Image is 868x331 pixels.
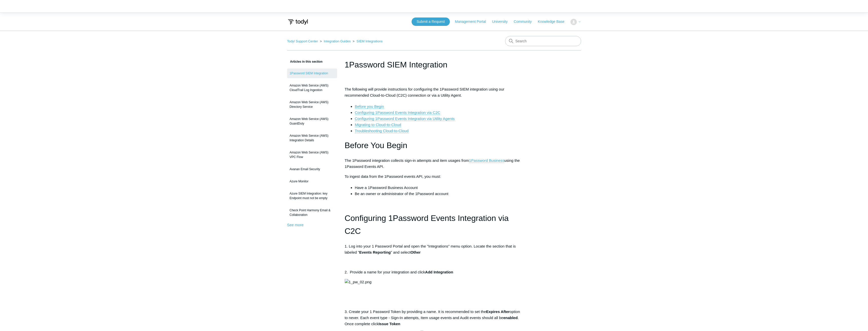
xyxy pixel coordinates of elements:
img: Todyl Support Center Help Center home page [287,17,309,27]
p: To ingest data from the 1Password events API, you must: [345,173,524,180]
input: Search [505,36,581,46]
a: Management Portal [455,19,491,24]
a: Submit a Request [412,18,450,26]
h1: 1Password SIEM Integration [345,59,524,71]
a: 1Password Business [469,158,504,163]
a: Avanan Email Security [287,164,337,174]
a: See more [287,223,304,227]
a: Amazon Web Service (AWS) VPC Flow [287,148,337,162]
p: 2. Provide a name for your integration and click [345,269,524,275]
li: Todyl Support Center [287,39,319,43]
p: The following will provide instructions for configuring the 1Password SIEM integration using our ... [345,86,524,98]
strong: Issue Token [379,322,400,326]
strong: Other [411,250,421,254]
a: Todyl Support Center [287,39,318,43]
a: Check Point Harmony Email & Collaboration [287,205,337,220]
p: 1. Log into your 1 Password Portal and open the "Integrations" menu option. Locate the section th... [345,243,524,255]
strong: Events Reporting [359,250,391,254]
a: Amazon Web Service (AWS) Directory Service [287,97,337,112]
a: Integration Guides [324,39,350,43]
strong: Add Integration [425,270,453,274]
a: Azure Monitor [287,177,337,186]
li: Integration Guides [319,39,352,43]
li: Be an owner or administrator of the 1Password account [355,191,524,197]
img: 1_pw_02.png [345,279,372,285]
a: Knowledge Base [538,19,569,24]
a: Configuring 1Password Events Integration via Utility Agents [355,116,455,121]
strong: enabled [503,316,518,320]
a: Amazon Web Service (AWS) Integration Details [287,131,337,145]
p: 3. Create your 1 Password Token by providing a name. It is recommended to set the option to never... [345,309,524,327]
a: Configuring 1Password Events Integration via C2C [355,110,440,115]
a: Amazon Web Service (AWS) CloudTrail Log Ingestion [287,81,337,95]
h1: Configuring 1Password Events Integration via C2C [345,212,524,238]
a: Amazon Web Service (AWS) GuardDuty [287,114,337,128]
li: SIEM Integrations [352,39,383,43]
a: Before you Begin [355,104,384,109]
a: Community [514,19,537,24]
a: Migrating to Cloud-to-Cloud [355,123,401,127]
a: University [492,19,512,24]
h1: Before You Begin [345,139,524,152]
a: Troubleshooting Cloud-to-Cloud [355,129,409,133]
p: The 1Password integration collects sign-in attempts and item usages from using the 1Password Even... [345,158,524,170]
strong: Expires After [486,309,510,314]
a: 1Password SIEM Integration [287,68,337,78]
a: SIEM Integrations [357,39,383,43]
a: Azure SIEM Integration: key Endpoint must not be empty [287,189,337,203]
li: Have a 1Password Business Account [355,185,524,191]
span: Articles in this section [287,60,323,63]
